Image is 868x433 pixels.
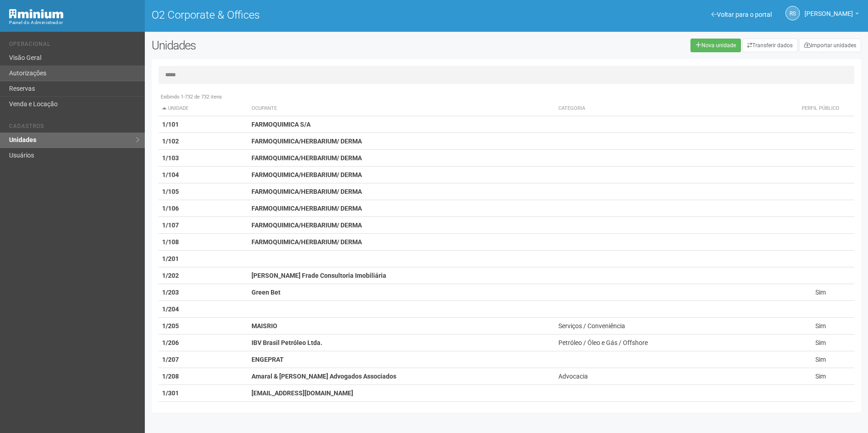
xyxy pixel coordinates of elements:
[815,356,826,363] span: Sim
[252,389,353,397] strong: [EMAIL_ADDRESS][DOMAIN_NAME]
[252,138,362,145] strong: FARMOQUIMICA/HERBARIUM/ DERMA
[162,339,179,346] strong: 1/206
[804,11,859,19] a: [PERSON_NAME]
[252,339,322,346] strong: IBV Brasil Petróleo Ltda.
[804,1,853,17] span: Rayssa Soares Ribeiro
[711,11,772,18] a: Voltar para o portal
[162,238,179,246] strong: 1/108
[555,402,787,418] td: Contabilidade
[162,171,179,178] strong: 1/104
[9,41,138,50] li: Operacional
[162,373,179,380] strong: 1/208
[252,238,362,246] strong: FARMOQUIMICA/HERBARIUM/ DERMA
[158,101,248,116] th: Unidade: activate to sort column descending
[252,356,284,363] strong: ENGEPRAT
[252,289,281,296] strong: Green Bet
[787,101,854,116] th: Perfil público: activate to sort column ascending
[162,305,179,313] strong: 1/204
[152,39,439,52] h2: Unidades
[785,6,800,20] a: RS
[555,368,787,385] td: Advocacia
[252,205,362,212] strong: FARMOQUIMICA/HERBARIUM/ DERMA
[162,272,179,279] strong: 1/202
[742,39,798,52] a: Transferir dados
[162,356,179,363] strong: 1/207
[162,255,179,262] strong: 1/201
[162,121,179,128] strong: 1/101
[9,123,138,133] li: Cadastros
[799,39,861,52] a: Importar unidades
[162,138,179,145] strong: 1/102
[252,171,362,178] strong: FARMOQUIMICA/HERBARIUM/ DERMA
[555,335,787,351] td: Petróleo / Óleo e Gás / Offshore
[690,39,741,52] a: Nova unidade
[252,188,362,195] strong: FARMOQUIMICA/HERBARIUM/ DERMA
[162,221,179,229] strong: 1/107
[815,373,826,380] span: Sim
[555,318,787,335] td: Serviços / Conveniência
[555,101,787,116] th: Categoria: activate to sort column ascending
[252,322,277,330] strong: MAISRIO
[815,289,826,296] span: Sim
[815,322,826,330] span: Sim
[815,339,826,346] span: Sim
[162,389,179,397] strong: 1/301
[158,93,854,101] div: Exibindo 1-732 de 732 itens
[162,322,179,330] strong: 1/205
[162,188,179,195] strong: 1/105
[152,9,500,21] h1: O2 Corporate & Offices
[252,373,396,380] strong: Amaral & [PERSON_NAME] Advogados Associados
[252,121,311,128] strong: FARMOQUIMICA S/A
[162,205,179,212] strong: 1/106
[252,154,362,162] strong: FARMOQUIMICA/HERBARIUM/ DERMA
[252,221,362,229] strong: FARMOQUIMICA/HERBARIUM/ DERMA
[9,19,138,27] div: Painel do Administrador
[162,154,179,162] strong: 1/103
[252,272,386,279] strong: [PERSON_NAME] Frade Consultoria Imobiliária
[248,101,555,116] th: Ocupante: activate to sort column ascending
[9,9,64,19] img: Minium
[162,289,179,296] strong: 1/203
